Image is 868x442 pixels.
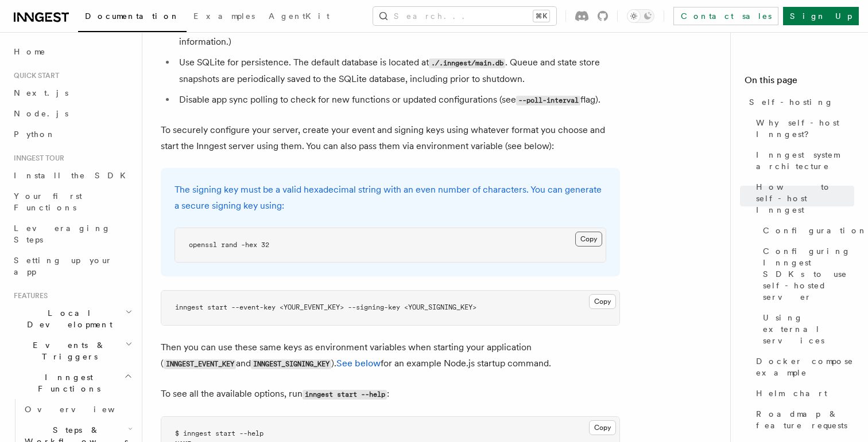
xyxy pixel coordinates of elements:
[9,335,135,367] button: Events & Triggers
[758,307,854,351] a: Using external services
[14,109,68,118] span: Node.js
[14,191,82,212] span: Your first Functions
[336,358,381,369] a: See below
[758,220,854,241] a: Configuration
[9,154,64,163] span: Inngest tour
[751,177,854,220] a: How to self-host Inngest
[9,103,135,124] a: Node.js
[161,339,620,372] p: Then you can use these same keys as environment variables when starting your application ( and )....
[164,359,236,369] code: INNGEST_EVENT_KEY
[758,241,854,307] a: Configuring Inngest SDKs to use self-hosted server
[749,96,834,108] span: Self-hosting
[589,294,616,309] button: Copy
[14,88,68,97] span: Next.js
[589,420,616,435] button: Copy
[85,11,180,21] span: Documentation
[9,367,135,399] button: Inngest Functions
[189,241,269,249] span: openssl rand -hex 32
[269,11,330,21] span: AgentKit
[751,144,854,177] a: Inngest system architecture
[175,182,606,214] p: The signing key must be a valid hexadecimal string with an even number of characters. You can gen...
[533,10,549,22] kbd: ⌘K
[176,54,620,87] li: Use SQLite for persistence. The default database is located at . Queue and state store snapshots ...
[9,83,135,103] a: Next.js
[751,351,854,383] a: Docker compose example
[9,291,48,300] span: Features
[673,7,778,25] a: Contact sales
[14,256,113,276] span: Setting up your app
[745,92,854,112] a: Self-hosting
[20,399,135,420] a: Overview
[751,112,854,144] a: Why self-host Inngest?
[429,58,505,68] code: ./.inngest/main.db
[78,3,187,32] a: Documentation
[763,312,854,346] span: Using external services
[9,124,135,144] a: Python
[373,7,556,25] button: Search...⌘K
[745,73,854,92] h4: On this page
[575,232,602,247] button: Copy
[756,408,854,431] span: Roadmap & feature requests
[756,117,854,140] span: Why self-host Inngest?
[627,9,654,23] button: Toggle dark mode
[783,7,859,25] a: Sign Up
[262,3,336,31] a: AgentKit
[9,71,59,80] span: Quick start
[14,130,56,139] span: Python
[303,390,387,400] code: inngest start --help
[9,250,135,282] a: Setting up your app
[763,225,867,236] span: Configuration
[175,303,476,311] span: inngest start --event-key <YOUR_EVENT_KEY> --signing-key <YOUR_SIGNING_KEY>
[161,386,620,402] p: To see all the available options, run :
[9,371,124,394] span: Inngest Functions
[751,383,854,404] a: Helm chart
[516,96,580,105] code: --poll-interval
[175,429,263,437] span: $ inngest start --help
[756,149,854,172] span: Inngest system architecture
[763,245,854,303] span: Configuring Inngest SDKs to use self-hosted server
[14,224,111,244] span: Leveraging Steps
[193,11,255,21] span: Examples
[9,165,135,186] a: Install the SDK
[251,359,331,369] code: INNGEST_SIGNING_KEY
[176,92,620,108] li: Disable app sync polling to check for new functions or updated configurations (see flag).
[187,3,262,31] a: Examples
[9,307,125,330] span: Local Development
[9,41,135,62] a: Home
[756,388,827,399] span: Helm chart
[161,122,620,154] p: To securely configure your server, create your event and signing keys using whatever format you c...
[14,46,46,57] span: Home
[751,404,854,436] a: Roadmap & feature requests
[9,218,135,250] a: Leveraging Steps
[9,186,135,218] a: Your first Functions
[756,181,854,216] span: How to self-host Inngest
[25,405,143,414] span: Overview
[176,18,620,50] li: Use an in-memory Redis server for the queue and state store. (See for more information.)
[9,339,125,362] span: Events & Triggers
[9,303,135,335] button: Local Development
[14,171,133,180] span: Install the SDK
[756,355,854,378] span: Docker compose example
